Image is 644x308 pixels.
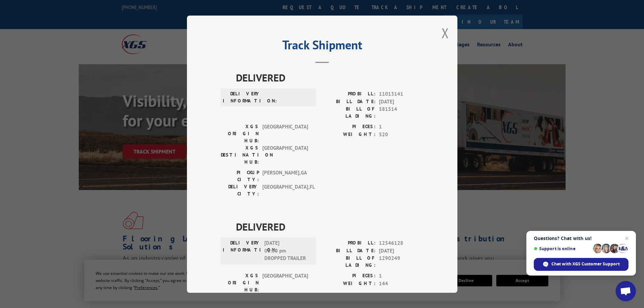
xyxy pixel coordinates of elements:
[221,144,259,166] label: XGS DESTINATION HUB:
[322,280,376,287] label: WEIGHT:
[379,247,424,255] span: [DATE]
[223,239,261,262] label: DELIVERY INFORMATION:
[379,255,424,269] span: 1290249
[534,246,591,251] span: Support is online
[262,272,308,293] span: [GEOGRAPHIC_DATA]
[322,90,376,98] label: PROBILL:
[379,239,424,247] span: 12546128
[379,272,424,280] span: 1
[551,261,620,267] span: Chat with XGS Customer Support
[262,169,308,183] span: [PERSON_NAME] , GA
[322,105,376,120] label: BILL OF LADING:
[236,70,424,85] span: DELIVERED
[322,272,376,280] label: PIECES:
[616,281,636,301] div: Open chat
[322,123,376,131] label: PIECES:
[221,123,259,144] label: XGS ORIGIN HUB:
[379,280,424,287] span: 144
[322,98,376,105] label: BILL DATE:
[322,131,376,138] label: WEIGHT:
[262,144,308,166] span: [GEOGRAPHIC_DATA]
[322,239,376,247] label: PROBILL:
[262,183,308,197] span: [GEOGRAPHIC_DATA] , FL
[223,90,261,104] label: DELIVERY INFORMATION:
[379,105,424,120] span: 581514
[534,258,628,271] div: Chat with XGS Customer Support
[534,236,628,241] span: Questions? Chat with us!
[262,123,308,144] span: [GEOGRAPHIC_DATA]
[379,131,424,138] span: 520
[264,239,310,262] span: [DATE] 03:00 pm DROPPED TRAILER
[322,247,376,255] label: BILL DATE:
[221,183,259,197] label: DELIVERY CITY:
[379,90,424,98] span: 11013141
[379,123,424,131] span: 1
[623,234,631,242] span: Close chat
[221,272,259,293] label: XGS ORIGIN HUB:
[322,255,376,269] label: BILL OF LADING:
[221,169,259,183] label: PICKUP CITY:
[442,24,449,42] button: Close modal
[379,98,424,105] span: [DATE]
[221,40,424,53] h2: Track Shipment
[236,219,424,234] span: DELIVERED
